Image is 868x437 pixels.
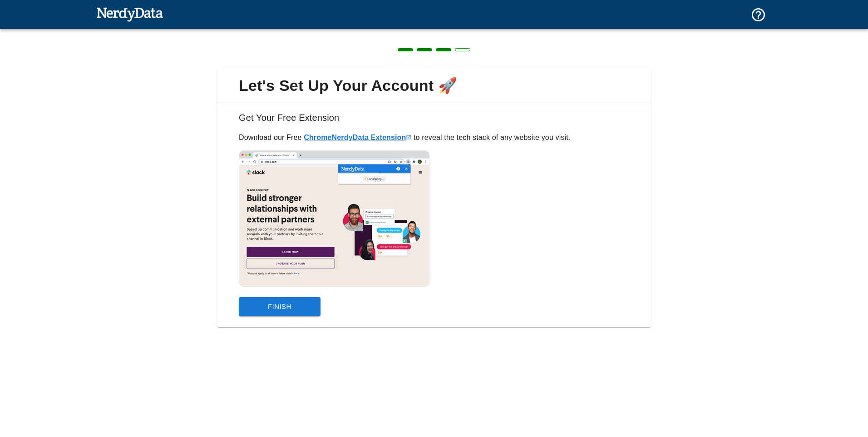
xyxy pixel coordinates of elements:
h6: Get Your Free Extension [224,110,644,132]
iframe: Drift Widget Chat Controller [823,372,857,407]
a: ChromeNerdyData Extension [304,134,411,141]
p: Download our Free to reveal the tech stack of any website you visit. [239,132,629,143]
img: NerdyData.com [96,5,163,23]
button: Support and Documentation [745,1,772,28]
span: Let's Set Up Your Account 🚀 [224,76,644,95]
button: Finish [239,297,321,316]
